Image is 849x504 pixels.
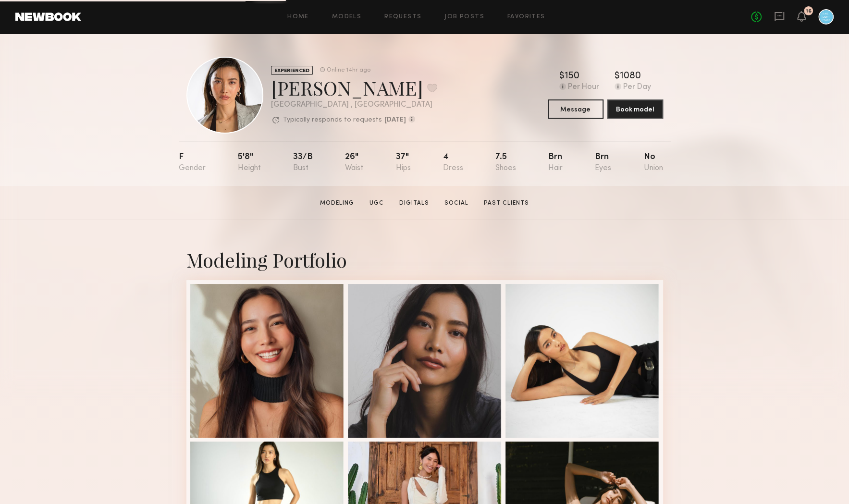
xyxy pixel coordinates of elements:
div: Brn [548,153,563,172]
b: [DATE] [384,117,406,123]
a: Digitals [395,199,433,208]
a: Past Clients [480,199,533,208]
div: 16 [806,9,812,14]
p: Typically responds to requests [283,117,382,123]
div: 26" [345,153,363,172]
div: EXPERIENCED [271,66,313,75]
button: Book model [607,99,663,119]
div: 7.5 [495,153,516,172]
a: UGC [366,199,388,208]
button: Message [548,99,603,119]
div: 33/b [293,153,313,172]
a: Modeling [316,199,358,208]
div: Modeling Portfolio [186,247,663,272]
div: [GEOGRAPHIC_DATA] , [GEOGRAPHIC_DATA] [271,101,437,109]
div: $ [615,72,620,81]
div: 150 [565,72,579,81]
a: Social [441,199,472,208]
div: Per Hour [568,83,599,92]
div: Online 14hr ago [327,67,370,74]
div: F [179,153,206,172]
a: Favorites [507,14,545,20]
div: Per Day [623,83,651,92]
div: 5'8" [238,153,261,172]
div: Brn [595,153,611,172]
a: Models [332,14,361,20]
a: Requests [384,14,421,20]
div: 4 [443,153,463,172]
div: 1080 [620,72,641,81]
a: Job Posts [444,14,484,20]
div: 37" [395,153,410,172]
div: No [643,153,663,172]
a: Home [287,14,309,20]
div: $ [559,72,565,81]
div: [PERSON_NAME] [271,75,437,100]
